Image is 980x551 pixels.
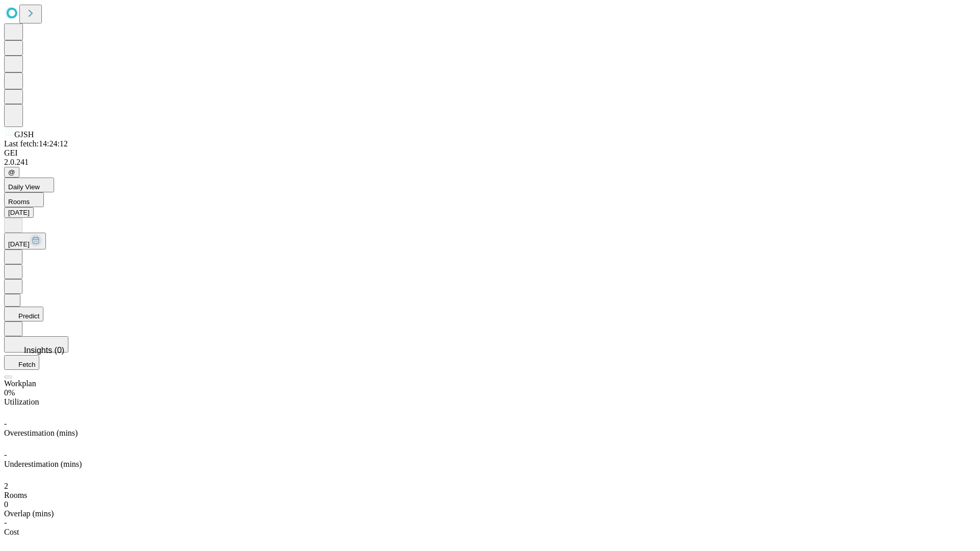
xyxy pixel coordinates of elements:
[4,518,7,527] span: -
[4,148,976,158] div: GEI
[8,198,30,206] span: Rooms
[4,419,7,428] span: -
[14,130,34,139] span: GJSH
[4,139,68,148] span: Last fetch: 14:24:12
[4,379,36,388] span: Workplan
[24,346,64,355] span: Insights (0)
[4,397,39,406] span: Utilization
[4,355,39,370] button: Fetch
[8,183,40,191] span: Daily View
[4,207,34,218] button: [DATE]
[4,233,46,249] button: [DATE]
[4,482,8,490] span: 2
[4,450,7,459] span: -
[4,192,44,207] button: Rooms
[4,429,78,437] span: Overestimation (mins)
[8,240,30,248] span: [DATE]
[4,178,54,192] button: Daily View
[4,307,43,321] button: Predict
[4,528,19,536] span: Cost
[4,167,19,178] button: @
[4,336,68,353] button: Insights (0)
[4,491,27,499] span: Rooms
[4,388,15,397] span: 0%
[4,158,976,167] div: 2.0.241
[4,500,8,509] span: 0
[4,509,54,518] span: Overlap (mins)
[4,460,82,468] span: Underestimation (mins)
[8,168,15,176] span: @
